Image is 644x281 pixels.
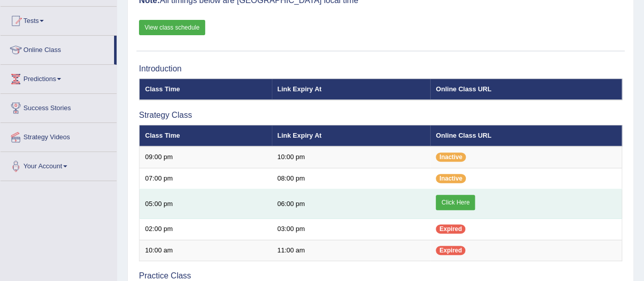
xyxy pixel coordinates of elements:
td: 02:00 pm [139,219,272,240]
td: 09:00 pm [139,146,272,168]
span: Inactive [436,152,466,162]
span: Expired [436,224,465,234]
th: Link Expiry At [272,79,431,100]
td: 07:00 pm [139,168,272,189]
td: 05:00 pm [139,189,272,219]
a: Click Here [436,195,475,210]
a: Predictions [1,65,117,90]
a: View class schedule [139,20,205,35]
h3: Practice Class [139,271,622,280]
th: Link Expiry At [272,125,431,146]
td: 03:00 pm [272,219,431,240]
a: Tests [1,7,117,32]
span: Inactive [436,174,466,183]
td: 10:00 am [139,240,272,261]
a: Online Class [1,36,114,61]
th: Class Time [139,79,272,100]
td: 11:00 am [272,240,431,261]
h3: Introduction [139,64,622,73]
h3: Strategy Class [139,111,622,120]
a: Success Stories [1,94,117,119]
a: Your Account [1,152,117,177]
th: Online Class URL [430,125,622,146]
td: 06:00 pm [272,189,431,219]
td: 10:00 pm [272,146,431,168]
span: Expired [436,246,465,255]
th: Online Class URL [430,79,622,100]
td: 08:00 pm [272,168,431,189]
th: Class Time [139,125,272,146]
a: Strategy Videos [1,123,117,148]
